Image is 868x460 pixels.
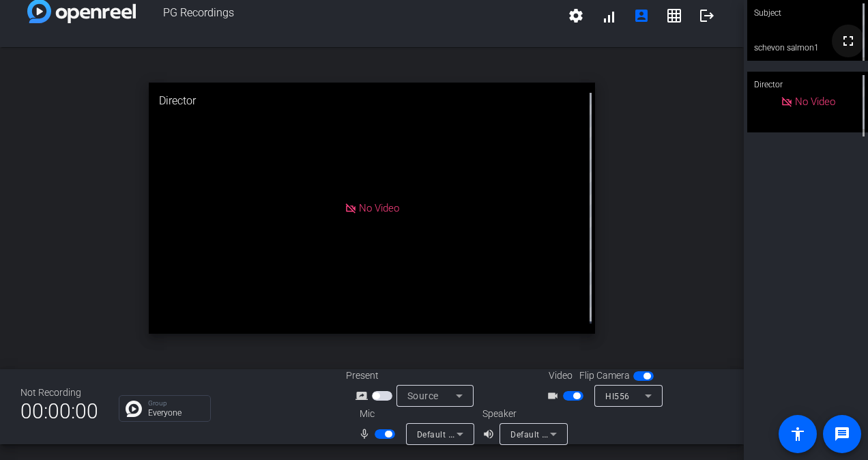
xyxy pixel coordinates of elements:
mat-icon: screen_share_outline [356,388,372,404]
mat-icon: message [834,426,850,442]
span: Default - Microphone Array (Realtek(R) Audio) [417,429,599,440]
div: Present [346,369,482,383]
mat-icon: videocam_outline [547,388,563,404]
span: 00:00:00 [20,394,98,428]
div: Mic [346,407,482,421]
p: Group [148,400,203,407]
mat-icon: grid_on [666,8,682,24]
div: Not Recording [20,386,98,400]
mat-icon: volume_up [482,426,499,442]
div: Speaker [482,407,564,421]
mat-icon: accessibility [790,426,806,442]
p: Everyone [148,409,203,417]
mat-icon: mic_none [358,426,375,442]
span: HI556 [605,392,630,401]
div: Director [747,72,868,98]
div: Director [149,83,595,119]
img: Chat Icon [126,401,142,417]
span: Flip Camera [579,369,630,383]
mat-icon: settings [568,8,584,24]
span: No Video [359,202,399,214]
span: Default - Speakers (Realtek(R) Audio) [510,429,658,440]
mat-icon: account_box [633,8,650,24]
mat-icon: logout [699,8,715,24]
span: Video [549,369,573,383]
span: No Video [795,96,835,108]
mat-icon: fullscreen [840,33,856,49]
span: Source [407,390,439,401]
